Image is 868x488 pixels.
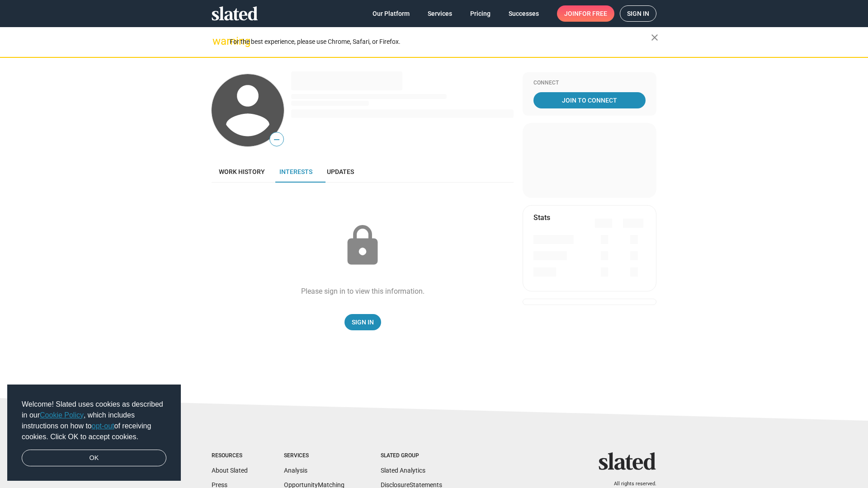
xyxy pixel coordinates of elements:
span: Sign in [627,6,649,21]
span: Our Platform [373,5,410,22]
span: Sign In [352,314,374,330]
div: For the best experience, please use Chrome, Safari, or Firefox. [230,36,651,48]
span: Updates [327,168,354,175]
span: Welcome! Slated uses cookies as described in our , which includes instructions on how to of recei... [22,399,166,442]
a: Updates [320,161,361,183]
span: Join To Connect [535,92,644,108]
span: Services [428,5,452,22]
a: Sign in [620,5,656,22]
span: Work history [219,168,265,175]
a: Analysis [284,467,307,474]
mat-icon: lock [340,223,385,268]
mat-icon: close [649,32,660,43]
div: Slated Group [381,452,442,460]
span: Interests [279,168,312,175]
a: Our Platform [365,5,417,22]
mat-icon: warning [212,36,223,47]
a: Pricing [463,5,498,22]
a: Sign In [344,314,381,330]
span: — [270,134,283,145]
a: opt-out [92,422,114,430]
span: Successes [509,5,539,22]
div: Please sign in to view this information. [301,286,425,296]
mat-card-title: Stats [533,213,550,222]
a: About Slated [212,467,248,474]
a: Slated Analytics [381,467,425,474]
a: Interests [272,161,320,183]
div: cookieconsent [7,385,181,481]
div: Services [284,452,344,460]
a: dismiss cookie message [22,450,166,467]
a: Joinfor free [557,5,614,22]
a: Work history [212,161,272,183]
a: Successes [501,5,546,22]
span: Join [564,5,607,22]
a: Services [420,5,459,22]
span: Pricing [470,5,491,22]
span: for free [579,5,607,22]
div: Connect [533,80,646,87]
div: Resources [212,452,248,460]
a: Cookie Policy [40,411,84,419]
a: Join To Connect [533,92,646,108]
